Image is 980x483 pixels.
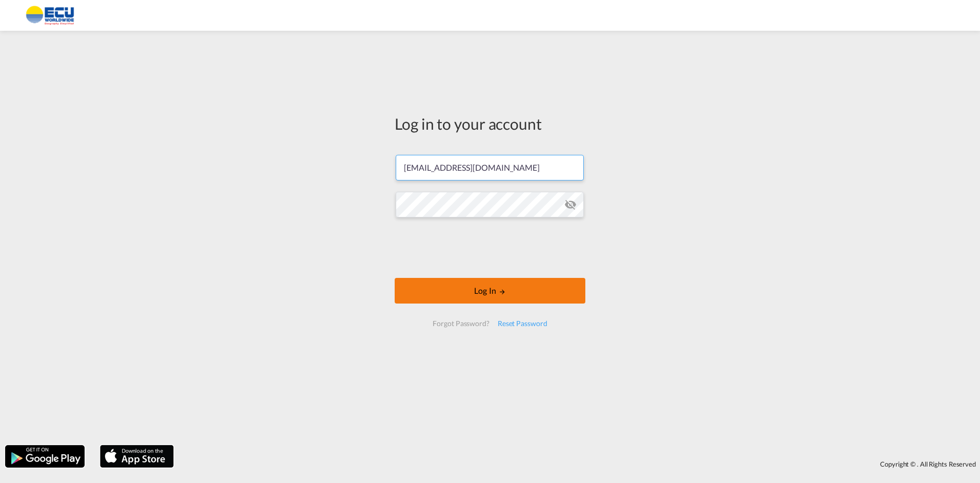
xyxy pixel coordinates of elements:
[395,113,585,134] div: Log in to your account
[494,314,552,333] div: Reset Password
[4,444,86,469] img: google.png
[428,314,493,333] div: Forgot Password?
[564,198,577,211] md-icon: icon-eye-off
[179,455,980,473] div: Copyright © . All Rights Reserved
[412,228,568,268] iframe: reCAPTCHA
[395,278,585,304] button: LOGIN
[396,155,584,180] input: Enter email/phone number
[15,4,85,27] img: 6cccb1402a9411edb762cf9624ab9cda.png
[99,444,175,469] img: apple.png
